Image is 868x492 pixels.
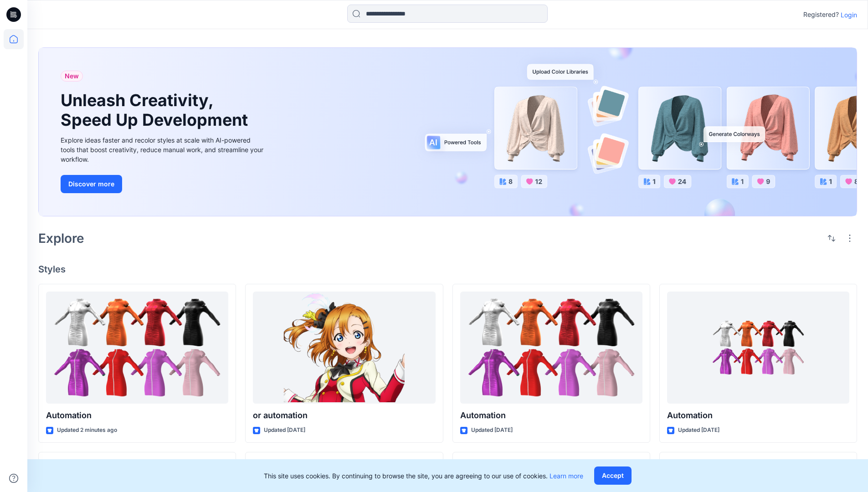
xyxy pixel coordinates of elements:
[38,264,857,275] h4: Styles
[57,425,117,435] p: Updated 2 minutes ago
[38,231,84,246] h2: Explore
[61,135,266,164] div: Explore ideas faster and recolor styles at scale with AI-powered tools that boost creativity, red...
[667,409,849,422] p: Automation
[46,292,228,404] a: Automation
[460,292,642,404] a: Automation
[253,292,435,404] a: or automation
[803,9,839,20] p: Registered?
[46,409,228,422] p: Automation
[264,425,305,435] p: Updated [DATE]
[471,425,513,435] p: Updated [DATE]
[264,471,583,481] p: This site uses cookies. By continuing to browse the site, you are agreeing to our use of cookies.
[61,91,252,130] h1: Unleash Creativity, Speed Up Development
[678,425,719,435] p: Updated [DATE]
[65,71,79,82] span: New
[550,472,583,480] a: Learn more
[61,175,266,193] a: Discover more
[841,10,857,20] p: Login
[61,175,122,193] button: Discover more
[594,466,632,485] button: Accept
[253,409,435,422] p: or automation
[667,292,849,404] a: Automation
[460,409,642,422] p: Automation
